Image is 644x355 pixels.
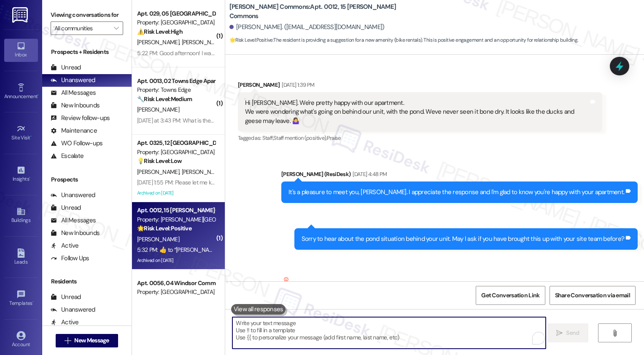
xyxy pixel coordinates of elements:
div: Some Concerns [282,275,322,293]
div: Property: [PERSON_NAME][GEOGRAPHIC_DATA] [137,215,215,224]
span: New Message [74,336,109,345]
i:  [612,330,618,336]
span: Send [566,328,579,337]
div: Apt. 0013, 02 Towns Edge Apartments LLC [137,77,215,85]
div: Property: [GEOGRAPHIC_DATA] Townhomes [137,148,215,157]
div: New Inbounds [51,101,100,110]
label: Viewing conversations for [51,8,123,21]
div: Apt. 0012, 15 [PERSON_NAME] Commons [137,206,215,215]
div: 5:22 PM: Good afternoon! I wanted to know if I could unblock my payments so I can pay my rent onl... [137,49,390,57]
div: [PERSON_NAME]. ([EMAIL_ADDRESS][DOMAIN_NAME]) [229,23,385,32]
div: Unanswered [51,76,95,85]
a: Insights • [4,163,38,186]
div: [DATE] 4:48 PM [350,170,387,179]
i:  [65,337,71,344]
div: [PERSON_NAME] [238,275,602,296]
div: Property: [GEOGRAPHIC_DATA] [137,18,215,27]
i:  [114,25,119,32]
div: It's a pleasure to meet you, [PERSON_NAME]. I appreciate the response and I'm glad to know you're... [288,188,624,197]
input: All communities [54,21,110,35]
div: All Messages [51,216,96,225]
div: Prospects [42,175,132,184]
span: [PERSON_NAME] [137,235,179,243]
div: Prospects + Residents [42,48,132,56]
div: Unread [51,63,81,72]
b: [PERSON_NAME] Commons: Apt. 0012, 15 [PERSON_NAME] Commons [229,3,398,21]
div: Apt. 029, 05 [GEOGRAPHIC_DATA] [137,9,215,18]
a: Site Visit • [4,122,38,144]
span: • [30,133,32,139]
button: Share Conversation via email [550,286,636,305]
div: [PERSON_NAME] [238,80,602,92]
a: Account [4,328,38,351]
div: Follow Ups [51,254,89,263]
div: Unread [51,293,81,302]
div: Unread [51,203,81,212]
strong: 🌟 Risk Level: Positive [229,37,273,43]
div: [DATE] 1:55 PM: Please let me know When does the pool close for humans? [137,179,319,186]
span: [PERSON_NAME] [181,168,224,176]
a: Templates • [4,287,38,310]
div: Property: [GEOGRAPHIC_DATA] Townhomes [137,288,215,296]
span: Get Conversation Link [481,291,539,300]
div: Residents [42,277,132,286]
span: • [29,175,30,181]
div: Property: Towns Edge [137,85,215,94]
div: Apt. 0056, 04 Windsor Commons Townhomes [137,279,215,288]
div: [PERSON_NAME] (ResiDesk) [281,170,638,182]
div: New Inbounds [51,229,100,238]
div: [DATE] 4:53 PM [324,280,360,288]
span: • [38,92,39,98]
div: Archived on [DATE] [136,188,216,198]
div: Apt. 0325, 12 [GEOGRAPHIC_DATA] Townhomes [137,139,215,147]
div: Active [51,241,79,250]
span: Staff mention (positive) , [273,134,327,141]
div: Review follow-ups [51,114,110,123]
div: Escalate [51,152,84,160]
div: Active [51,318,79,327]
span: • [32,299,34,305]
span: Share Conversation via email [555,291,630,300]
span: Staff , [262,134,273,141]
div: Unanswered [51,191,95,200]
div: [DATE] at 3:43 PM: What is the cost of a garage if I renew? [137,117,278,124]
button: New Message [56,334,118,347]
span: [PERSON_NAME] [137,168,182,176]
a: Leads [4,246,38,269]
i:  [556,330,563,336]
span: [PERSON_NAME] [181,38,224,46]
div: Tagged as: [238,132,602,144]
div: Maintenance [51,126,97,135]
div: Hi [PERSON_NAME]. We're pretty happy with our apartment. We were wondering what's going on behind... [245,99,589,125]
strong: ⚠️ Risk Level: High [137,28,183,35]
strong: 🌟 Risk Level: Positive [137,224,191,232]
span: Praise [327,134,341,141]
div: Archived on [DATE] [136,255,216,266]
a: Buildings [4,204,38,227]
div: Sorry to hear about the pond situation behind your unit. May I ask if you have brought this up wi... [302,235,625,243]
button: Send [547,323,588,342]
strong: 🔧 Risk Level: Medium [137,95,192,103]
a: Inbox [4,39,38,61]
div: Unanswered [51,305,95,314]
textarea: To enrich screen reader interactions, please activate Accessibility in Grammarly extension settings [232,317,546,349]
button: Get Conversation Link [476,286,545,305]
img: ResiDesk Logo [12,7,30,23]
span: [PERSON_NAME] [137,106,179,113]
div: [DATE] 1:39 PM [280,80,314,89]
div: All Messages [51,88,96,97]
span: : The resident is providing a suggestion for a new amenity (bike rentals). This is positive engag... [229,36,578,45]
strong: 💡 Risk Level: Low [137,157,182,165]
span: [PERSON_NAME] [137,38,182,46]
div: WO Follow-ups [51,139,102,148]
